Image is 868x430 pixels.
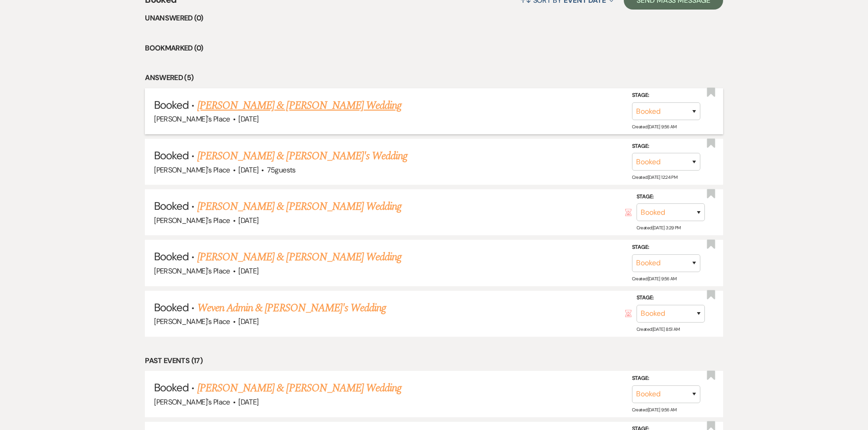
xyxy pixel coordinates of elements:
[154,249,189,263] span: Booked
[637,192,705,202] label: Stage:
[154,148,189,162] span: Booked
[632,142,700,152] label: Stage:
[267,165,296,175] span: 75 guests
[632,243,700,253] label: Stage:
[632,406,677,412] span: Created: [DATE] 9:56 AM
[637,225,681,231] span: Created: [DATE] 3:29 PM
[154,199,189,213] span: Booked
[145,72,723,84] li: Answered (5)
[238,397,258,407] span: [DATE]
[154,165,230,175] span: [PERSON_NAME]'s Place
[145,42,723,54] li: Bookmarked (0)
[238,266,258,276] span: [DATE]
[154,317,230,326] span: [PERSON_NAME]'s Place
[197,198,401,215] a: [PERSON_NAME] & [PERSON_NAME] Wedding
[154,397,230,407] span: [PERSON_NAME]'s Place
[154,300,189,314] span: Booked
[632,91,700,101] label: Stage:
[154,266,230,276] span: [PERSON_NAME]'s Place
[637,293,705,303] label: Stage:
[238,165,258,175] span: [DATE]
[238,317,258,326] span: [DATE]
[154,114,230,124] span: [PERSON_NAME]'s Place
[154,98,189,112] span: Booked
[632,276,677,282] span: Created: [DATE] 9:56 AM
[238,216,258,225] span: [DATE]
[154,216,230,225] span: [PERSON_NAME]'s Place
[145,12,723,24] li: Unanswered (0)
[197,249,401,265] a: [PERSON_NAME] & [PERSON_NAME] Wedding
[632,374,700,384] label: Stage:
[145,355,723,367] li: Past Events (17)
[197,380,401,396] a: [PERSON_NAME] & [PERSON_NAME] Wedding
[197,148,408,164] a: [PERSON_NAME] & [PERSON_NAME]'s Wedding
[632,124,677,130] span: Created: [DATE] 9:56 AM
[637,326,680,332] span: Created: [DATE] 8:51 AM
[238,114,258,124] span: [DATE]
[632,174,677,180] span: Created: [DATE] 12:24 PM
[154,380,189,395] span: Booked
[197,97,401,114] a: [PERSON_NAME] & [PERSON_NAME] Wedding
[197,300,386,316] a: Weven Admin & [PERSON_NAME]'s Wedding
